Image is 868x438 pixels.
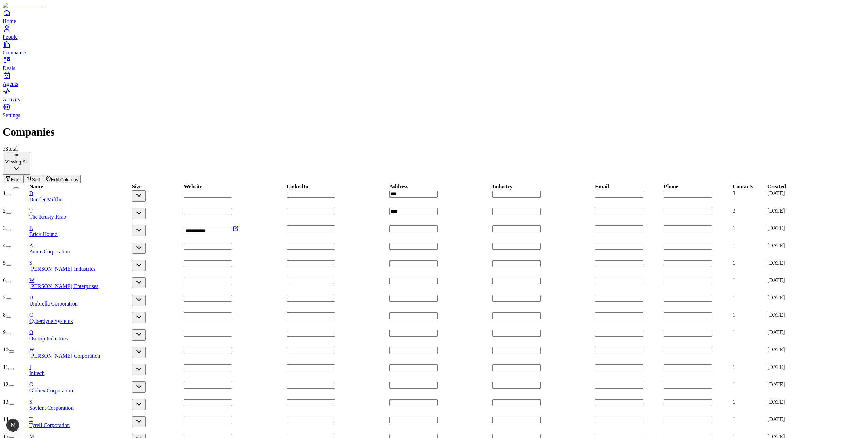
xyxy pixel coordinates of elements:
h1: Companies [3,126,865,138]
a: TThe Krusty Krab [29,208,131,220]
span: 1 [3,190,6,196]
div: Name [29,184,43,190]
span: [DATE] [767,243,785,248]
span: 1 [733,329,735,335]
span: 1 [733,243,735,248]
img: Item Brain Logo [3,3,45,9]
div: Contacts [733,184,753,190]
span: Cyberdyne Systems [29,318,73,324]
a: SSoylent Corporation [29,399,131,411]
a: Companies [3,40,865,56]
span: [PERSON_NAME] Corporation [29,353,100,359]
span: [DATE] [767,347,785,353]
span: The Krusty Krab [29,214,66,220]
a: DDunder Mifflin [29,190,131,203]
span: 1 [733,312,735,318]
span: Settings [3,112,20,118]
span: 1 [733,399,735,405]
a: AAcme Corporation [29,243,131,255]
span: [DATE] [767,329,785,335]
span: Soylent Corporation [29,405,74,411]
a: UUmbrella Corporation [29,295,131,307]
a: Home [3,9,865,24]
div: Created [767,184,786,190]
span: Tyrell Corporation [29,422,70,428]
div: Industry [492,184,513,190]
span: 1 [733,381,735,387]
span: 3 [733,208,735,214]
span: 1 [733,225,735,231]
div: S [29,260,131,266]
span: [DATE] [767,190,785,196]
div: 53 total [3,146,865,152]
a: Agents [3,72,865,87]
a: GGlobex Corporation [29,381,131,394]
span: 1 [733,260,735,266]
div: T [29,416,131,422]
span: 10 [3,347,9,353]
span: Sort [32,177,40,182]
span: People [3,34,18,40]
span: Filter [11,177,21,182]
span: Initech [29,370,44,376]
span: [DATE] [767,312,785,318]
span: Globex Corporation [29,388,73,393]
span: [PERSON_NAME] Enterprises [29,283,98,289]
span: 2 [3,208,6,214]
span: Companies [3,50,27,56]
span: 1 [733,416,735,422]
a: People [3,25,865,40]
a: CCyberdyne Systems [29,312,131,324]
a: Settings [3,103,865,118]
span: [DATE] [767,364,785,370]
div: Address [389,184,408,190]
span: 11 [3,364,8,370]
span: 3 [3,225,6,231]
span: Dunder Mifflin [29,197,63,202]
span: Edit Columns [51,177,78,182]
a: Activity [3,87,865,103]
a: OOscorp Industries [29,329,131,342]
a: W[PERSON_NAME] Enterprises [29,277,131,290]
span: 8 [3,312,6,318]
span: Home [3,18,16,24]
div: A [29,243,131,249]
a: W[PERSON_NAME] Corporation [29,347,131,359]
span: [DATE] [767,381,785,387]
div: G [29,381,131,388]
span: [PERSON_NAME] Industries [29,266,95,272]
span: [DATE] [767,260,785,266]
div: C [29,312,131,318]
span: [DATE] [767,295,785,300]
span: 5 [3,260,6,266]
span: 9 [3,329,6,335]
span: 1 [733,295,735,300]
a: IInitech [29,364,131,376]
a: Deals [3,56,865,71]
button: Sort [24,175,43,183]
a: S[PERSON_NAME] Industries [29,260,131,272]
div: W [29,277,131,283]
div: LinkedIn [287,184,308,190]
div: T [29,208,131,214]
span: 1 [733,277,735,283]
a: TTyrell Corporation [29,416,131,428]
div: S [29,399,131,405]
div: B [29,225,131,231]
div: Website [184,184,202,190]
span: 14 [3,416,9,422]
span: Umbrella Corporation [29,301,78,307]
div: Size [132,184,142,190]
span: Oscorp Industries [29,335,68,341]
span: 1 [733,347,735,353]
span: [DATE] [767,416,785,422]
span: 3 [733,190,735,196]
span: 13 [3,399,9,405]
div: W [29,347,131,353]
span: [DATE] [767,277,785,283]
span: [DATE] [767,399,785,405]
a: BBrick Hound [29,225,131,237]
div: Viewing: [5,159,28,165]
span: Acme Corporation [29,249,70,254]
button: Filter [3,175,24,183]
